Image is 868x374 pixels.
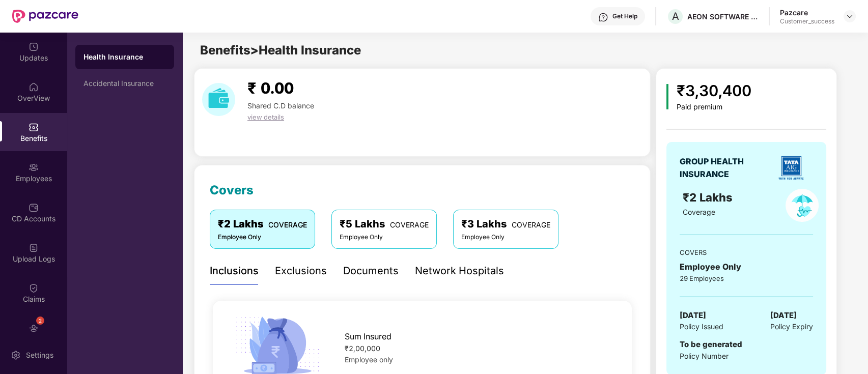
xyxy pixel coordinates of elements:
[29,122,39,132] img: svg+xml;base64,PHN2ZyBpZD0iQmVuZWZpdHMiIHhtbG5zPSJodHRwOi8vd3d3LnczLm9yZy8yMDAwL3N2ZyIgd2lkdGg9Ij...
[247,113,284,121] span: view details
[680,155,769,181] div: GROUP HEALTH INSURANCE
[461,233,550,242] div: Employee Only
[29,42,39,52] img: svg+xml;base64,PHN2ZyBpZD0iVXBkYXRlZCIgeG1sbnM9Imh0dHA6Ly93d3cudzMub3JnLzIwMDAvc3ZnIiB3aWR0aD0iMj...
[210,263,259,279] div: Inclusions
[770,309,797,322] span: [DATE]
[218,233,307,242] div: Employee Only
[345,330,391,343] span: Sum Insured
[36,317,44,325] div: 2
[343,263,399,279] div: Documents
[780,17,834,25] div: Customer_success
[683,208,715,216] span: Coverage
[683,191,736,204] span: ₹2 Lakhs
[275,263,327,279] div: Exclusions
[415,263,504,279] div: Network Hospitals
[680,273,813,283] div: 29 Employees
[680,339,742,349] span: To be generated
[680,247,813,257] div: COVERS
[12,10,78,23] img: New Pazcare Logo
[29,82,39,92] img: svg+xml;base64,PHN2ZyBpZD0iSG9tZSIgeG1sbnM9Imh0dHA6Ly93d3cudzMub3JnLzIwMDAvc3ZnIiB3aWR0aD0iMjAiIG...
[268,220,307,229] span: COVERAGE
[512,220,550,229] span: COVERAGE
[773,150,809,186] img: insurerLogo
[677,79,751,103] div: ₹3,30,400
[247,101,314,110] span: Shared C.D balance
[29,283,39,293] img: svg+xml;base64,PHN2ZyBpZD0iQ2xhaW0iIHhtbG5zPSJodHRwOi8vd3d3LnczLm9yZy8yMDAwL3N2ZyIgd2lkdGg9IjIwIi...
[461,216,550,232] div: ₹3 Lakhs
[677,103,751,111] div: Paid premium
[680,261,813,273] div: Employee Only
[390,220,429,229] span: COVERAGE
[11,350,21,360] img: svg+xml;base64,PHN2ZyBpZD0iU2V0dGluZy0yMHgyMCIgeG1sbnM9Imh0dHA6Ly93d3cudzMub3JnLzIwMDAvc3ZnIiB3aW...
[598,12,608,22] img: svg+xml;base64,PHN2ZyBpZD0iSGVscC0zMngzMiIgeG1sbnM9Imh0dHA6Ly93d3cudzMub3JnLzIwMDAvc3ZnIiB3aWR0aD...
[247,79,294,97] span: ₹ 0.00
[29,323,39,333] img: svg+xml;base64,PHN2ZyBpZD0iRW5kb3JzZW1lbnRzIiB4bWxucz0iaHR0cDovL3d3dy53My5vcmcvMjAwMC9zdmciIHdpZH...
[83,79,166,88] div: Accidental Insurance
[680,352,729,360] span: Policy Number
[612,12,637,20] div: Get Help
[680,309,706,322] span: [DATE]
[29,203,39,213] img: svg+xml;base64,PHN2ZyBpZD0iQ0RfQWNjb3VudHMiIGRhdGEtbmFtZT0iQ0QgQWNjb3VudHMiIHhtbG5zPSJodHRwOi8vd3...
[29,243,39,253] img: svg+xml;base64,PHN2ZyBpZD0iVXBsb2FkX0xvZ3MiIGRhdGEtbmFtZT0iVXBsb2FkIExvZ3MiIHhtbG5zPSJodHRwOi8vd3...
[29,162,39,172] img: svg+xml;base64,PHN2ZyBpZD0iRW1wbG95ZWVzIiB4bWxucz0iaHR0cDovL3d3dy53My5vcmcvMjAwMC9zdmciIHdpZHRoPS...
[83,52,166,62] div: Health Insurance
[687,12,759,21] div: AEON SOFTWARE PRIVATE LIMITED
[680,321,723,332] span: Policy Issued
[780,8,834,17] div: Pazcare
[340,233,429,242] div: Employee Only
[210,183,254,197] span: Covers
[202,83,235,116] img: download
[218,216,307,232] div: ₹2 Lakhs
[770,321,813,332] span: Policy Expiry
[786,189,819,222] img: policyIcon
[345,355,393,364] span: Employee only
[672,10,679,22] span: A
[340,216,429,232] div: ₹5 Lakhs
[23,350,57,360] div: Settings
[666,84,669,109] img: icon
[200,43,361,57] span: Benefits > Health Insurance
[846,12,854,20] img: svg+xml;base64,PHN2ZyBpZD0iRHJvcGRvd24tMzJ4MzIiIHhtbG5zPSJodHRwOi8vd3d3LnczLm9yZy8yMDAwL3N2ZyIgd2...
[345,343,613,354] div: ₹2,00,000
